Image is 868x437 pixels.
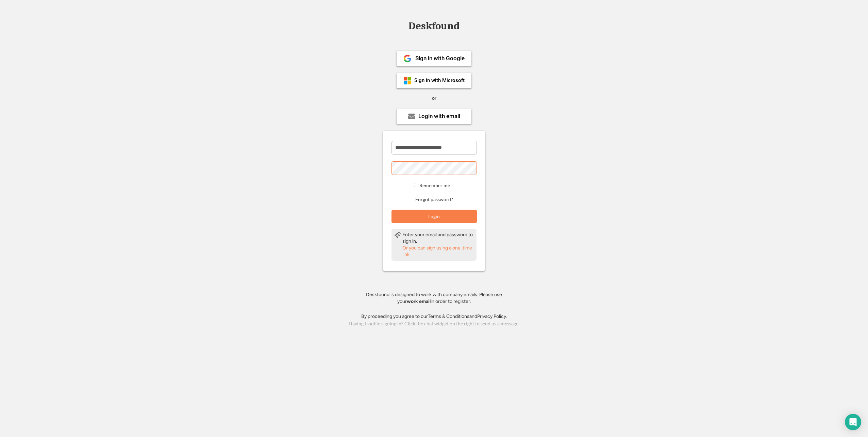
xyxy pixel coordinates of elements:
div: Login with email [418,113,460,119]
div: Or you can sign using a one-time link. [402,245,474,258]
div: Sign in with Microsoft [414,78,465,83]
img: ms-symbollockup_mssymbol_19.png [403,77,412,85]
div: Deskfound is designed to work with company emails. Please use your in order to register. [357,291,511,305]
a: Terms & Conditions [428,313,469,319]
a: Privacy Policy. [477,313,507,319]
div: Enter your email and password to sign in. [402,231,474,245]
div: Open Intercom Messenger [845,414,861,430]
div: or [432,95,436,102]
label: Remember me [419,182,450,188]
div: Sign in with Google [415,55,465,61]
button: Login [391,210,477,223]
div: Deskfound [405,21,463,31]
img: 1024px-Google__G__Logo.svg.png [403,54,412,63]
button: Forgot password? [414,196,454,203]
div: By proceeding you agree to our and [361,313,507,320]
strong: work email [407,298,431,304]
